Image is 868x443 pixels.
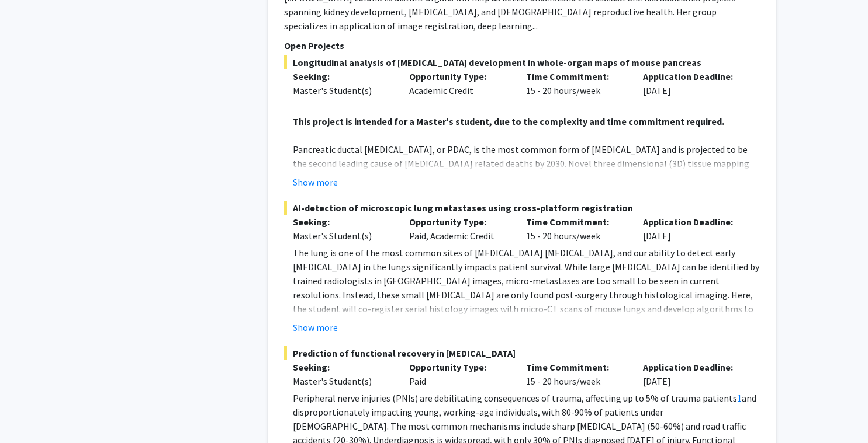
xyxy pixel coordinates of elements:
[400,360,517,388] div: Paid
[517,69,634,97] div: 15 - 20 hours/week
[643,360,742,374] p: Application Deadline:
[293,374,392,388] div: Master's Student(s)
[409,360,509,374] p: Opportunity Type:
[737,392,742,404] a: 1
[284,55,760,69] span: Longitudinal analysis of [MEDICAL_DATA] development in whole-organ maps of mouse pancreas
[400,215,517,243] div: Paid, Academic Credit
[293,83,392,97] div: Master's Student(s)
[293,142,760,240] p: Pancreatic ductal [MEDICAL_DATA], or PDAC, is the most common form of [MEDICAL_DATA] and is proje...
[409,215,509,229] p: Opportunity Type:
[293,246,760,372] p: The lung is one of the most common sites of [MEDICAL_DATA] [MEDICAL_DATA], and our ability to det...
[293,175,338,189] button: Show more
[293,69,392,83] p: Seeking:
[517,360,634,388] div: 15 - 20 hours/week
[284,201,760,215] span: AI-detection of microscopic lung metastases using cross-platform registration
[293,116,724,127] strong: This project is intended for a Master's student, due to the complexity and time commitment required.
[526,69,625,83] p: Time Commitment:
[293,320,338,334] button: Show more
[643,215,742,229] p: Application Deadline:
[634,69,751,97] div: [DATE]
[293,229,392,243] div: Master's Student(s)
[517,215,634,243] div: 15 - 20 hours/week
[284,39,760,53] p: Open Projects
[526,215,625,229] p: Time Commitment:
[284,346,760,360] span: Prediction of functional recovery in [MEDICAL_DATA]
[293,392,737,404] span: Peripheral nerve injuries (PNIs) are debilitating consequences of trauma, affecting up to 5% of t...
[9,390,50,434] iframe: Chat
[634,360,751,388] div: [DATE]
[293,215,392,229] p: Seeking:
[526,360,625,374] p: Time Commitment:
[293,360,392,374] p: Seeking:
[409,69,509,83] p: Opportunity Type:
[400,69,517,97] div: Academic Credit
[634,215,751,243] div: [DATE]
[643,69,742,83] p: Application Deadline:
